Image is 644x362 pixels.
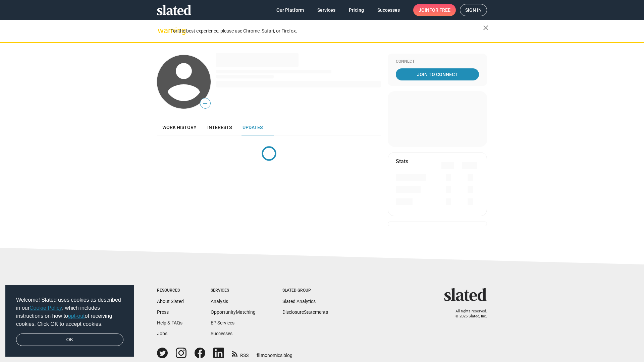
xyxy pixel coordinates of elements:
span: Interests [207,125,232,130]
span: Sign in [465,4,482,16]
mat-icon: close [482,24,490,32]
div: Resources [157,288,184,293]
a: Services [312,4,341,16]
a: Analysis [211,299,228,304]
span: Updates [243,125,263,130]
a: Help & FAQs [157,320,182,325]
span: film [257,353,265,358]
span: Services [317,4,335,16]
a: Joinfor free [413,4,456,16]
p: All rights reserved. © 2025 Slated, Inc. [448,309,487,319]
span: Welcome! Slated uses cookies as described in our , which includes instructions on how to of recei... [16,296,123,328]
div: Slated Group [282,288,328,293]
a: dismiss cookie message [16,334,123,346]
a: Jobs [157,331,167,336]
a: Join To Connect [396,68,479,80]
mat-card-title: Stats [396,158,408,165]
span: Pricing [349,4,364,16]
a: Updates [237,119,268,135]
a: Successes [211,331,232,336]
a: Slated Analytics [282,299,316,304]
div: Connect [396,59,479,64]
a: filmonomics blog [257,347,292,359]
span: Successes [377,4,400,16]
a: OpportunityMatching [211,309,256,315]
a: DisclosureStatements [282,309,328,315]
mat-icon: warning [158,26,166,35]
a: Successes [372,4,405,16]
span: — [200,99,210,108]
span: Join To Connect [397,68,478,80]
a: Interests [202,119,237,135]
a: About Slated [157,299,184,304]
a: opt-out [68,313,85,319]
div: Services [211,288,256,293]
a: EP Services [211,320,234,325]
span: Our Platform [276,4,304,16]
a: Press [157,309,169,315]
a: Cookie Policy [30,305,62,311]
a: Sign in [460,4,487,16]
a: Our Platform [271,4,309,16]
span: for free [429,4,450,16]
div: cookieconsent [5,285,134,357]
a: Pricing [343,4,369,16]
span: Join [419,4,450,16]
span: Work history [162,125,197,130]
a: RSS [232,348,249,359]
div: For the best experience, please use Chrome, Safari, or Firefox. [170,26,483,36]
a: Work history [157,119,202,135]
